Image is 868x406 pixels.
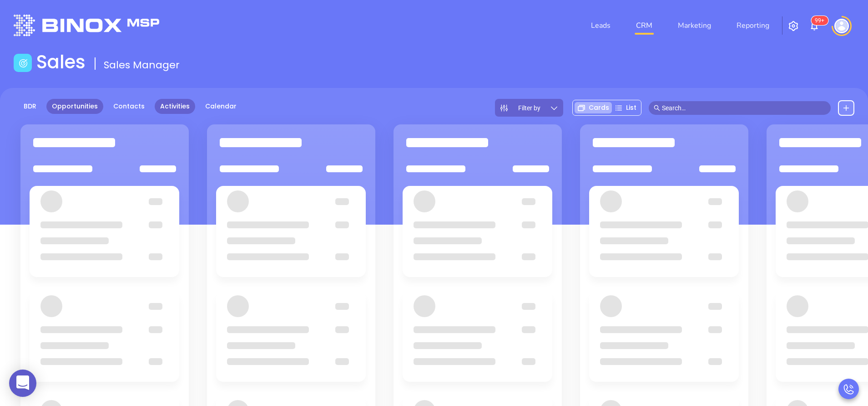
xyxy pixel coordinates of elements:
input: Search… [662,103,826,113]
sup: 100 [811,16,828,25]
span: Filter by [518,105,540,111]
a: CRM [632,16,656,35]
a: Marketing [674,16,715,35]
img: logo [14,15,159,36]
a: Reporting [733,16,773,35]
a: Opportunities [46,99,103,114]
span: search [654,105,660,111]
h1: Sales [36,51,86,73]
img: iconNotification [809,21,820,31]
a: Activities [155,99,195,114]
div: Cards [575,102,612,113]
a: Calendar [200,99,242,114]
a: Contacts [108,99,150,114]
a: Leads [587,16,614,35]
a: BDR [18,99,42,114]
img: iconSetting [788,21,799,31]
div: List [612,102,639,113]
img: user [834,19,849,33]
span: Sales Manager [104,58,180,72]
